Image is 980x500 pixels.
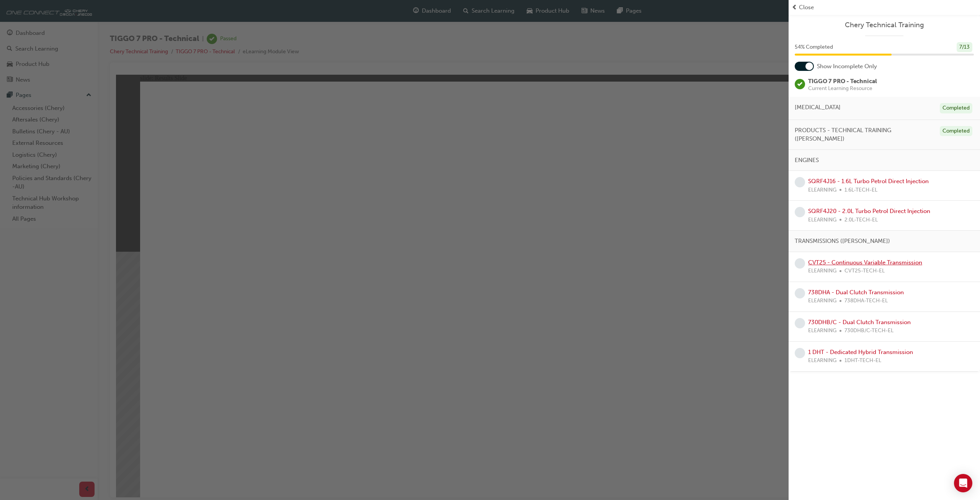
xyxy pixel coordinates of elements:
[940,103,972,113] div: Completed
[808,86,877,91] span: Current Learning Resource
[954,474,972,492] div: Open Intercom Messenger
[795,288,805,298] span: learningRecordVerb_NONE-icon
[799,3,814,12] span: Close
[808,259,922,266] a: CVT25 - Continuous Variable Transmission
[795,177,805,187] span: learningRecordVerb_NONE-icon
[808,297,836,305] span: ELEARNING
[808,319,911,326] a: 730DHB/C - Dual Clutch Transmission
[808,356,836,365] span: ELEARNING
[808,289,904,296] a: 738DHA - Dual Clutch Transmission
[844,356,881,365] span: 1DHT-TECH-EL
[795,103,841,112] span: [MEDICAL_DATA]
[844,186,877,195] span: 1.6L-TECH-EL
[795,207,805,217] span: learningRecordVerb_NONE-icon
[795,237,890,246] span: TRANSMISSIONS ([PERSON_NAME])
[808,216,836,225] span: ELEARNING
[795,43,833,52] span: 54 % Completed
[808,186,836,195] span: ELEARNING
[795,318,805,328] span: learningRecordVerb_NONE-icon
[795,126,934,143] span: PRODUCTS - TECHNICAL TRAINING ([PERSON_NAME])
[844,297,888,305] span: 738DHA-TECH-EL
[808,78,877,85] span: TIGGO 7 PRO - Technical
[795,348,805,358] span: learningRecordVerb_NONE-icon
[795,79,805,89] span: learningRecordVerb_PASS-icon
[844,216,878,225] span: 2.0L-TECH-EL
[795,21,974,30] a: Chery Technical Training
[940,126,972,136] div: Completed
[792,3,797,12] span: prev-icon
[808,326,836,335] span: ELEARNING
[957,42,972,52] div: 7 / 13
[808,178,929,185] a: SQRF4J16 - 1.6L Turbo Petrol Direct Injection
[844,326,893,335] span: 730DHB/C-TECH-EL
[795,258,805,269] span: learningRecordVerb_NONE-icon
[795,156,819,165] span: ENGINES
[844,267,885,275] span: CVT25-TECH-EL
[817,62,877,71] span: Show Incomplete Only
[808,208,930,215] a: SQRF4J20 - 2.0L Turbo Petrol Direct Injection
[808,349,913,356] a: 1 DHT - Dedicated Hybrid Transmission
[808,267,836,275] span: ELEARNING
[792,3,977,12] button: prev-iconClose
